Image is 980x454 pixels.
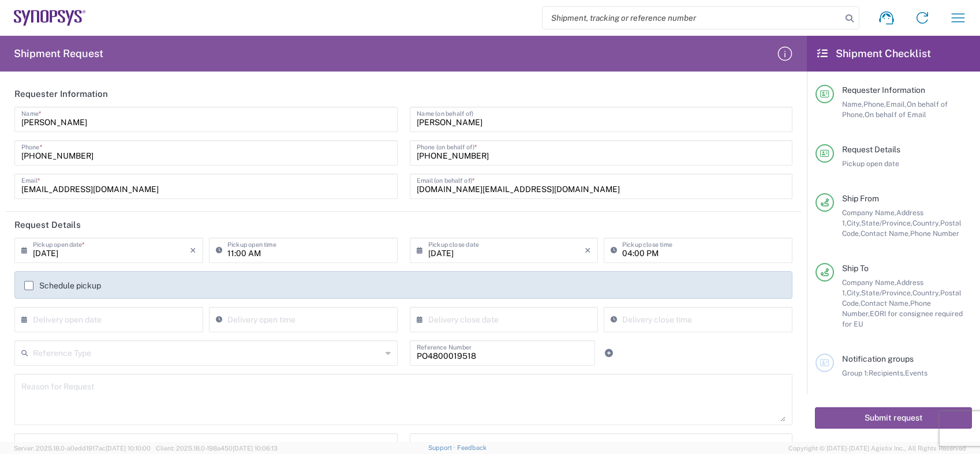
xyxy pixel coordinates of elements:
h2: Shipment Request [14,47,103,61]
span: Contact Name, [861,229,910,238]
span: City, [847,288,861,297]
span: Country, [912,219,940,227]
span: Company Name, [842,278,896,287]
span: State/Province, [861,219,912,227]
span: Recipients, [869,369,905,377]
i: × [585,241,591,260]
span: Group 1: [842,369,869,377]
span: Events [905,369,927,377]
button: Submit request [815,407,972,429]
a: Add Reference [601,345,617,361]
span: Email, [886,100,907,108]
span: Country, [912,288,940,297]
span: Ship From [842,194,879,203]
h2: Requester Information [14,88,108,100]
span: City, [847,219,861,227]
span: Ship To [842,264,869,273]
span: Phone, [863,100,886,108]
span: On behalf of Email [865,110,926,119]
span: Server: 2025.18.0-a0edd1917ac [14,445,151,452]
a: Feedback [457,444,487,451]
span: Request Details [842,145,900,154]
span: Pickup open date [842,159,899,168]
span: Phone Number [910,229,959,238]
i: × [190,241,196,260]
span: [DATE] 10:06:13 [233,445,278,452]
span: Client: 2025.18.0-198a450 [156,445,278,452]
span: Contact Name, [861,299,910,307]
span: Notification groups [842,354,914,363]
span: EORI for consignee required for EU [842,309,963,328]
span: Copyright © [DATE]-[DATE] Agistix Inc., All Rights Reserved [788,443,966,453]
h2: Request Details [14,219,81,231]
span: State/Province, [861,288,912,297]
span: Name, [842,100,863,108]
h2: Shipment Checklist [817,47,931,61]
input: Shipment, tracking or reference number [543,7,841,29]
span: Requester Information [842,85,925,95]
label: Schedule pickup [24,281,101,290]
a: Support [428,444,457,451]
span: Company Name, [842,208,896,217]
span: [DATE] 10:10:00 [106,445,151,452]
